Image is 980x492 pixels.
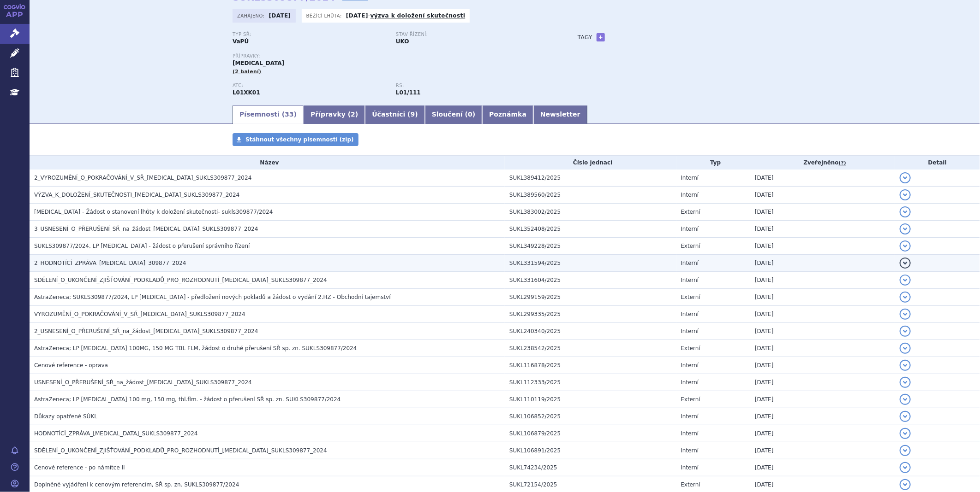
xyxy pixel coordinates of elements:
span: AstraZeneca; SUKLS309877/2024, LP LYNPARZA - předložení nových pokladů a žádost o vydání 2.HZ - O... [34,294,391,300]
span: Externí [681,345,700,351]
span: Interní [681,362,699,369]
span: Externí [681,396,700,403]
span: SDĚLENÍ_O_UKONČENÍ_ZJIŠŤOVÁNÍ_PODKLADŮ_PRO_ROZHODNUTÍ_LYNPARZA_SUKLS309877_2024 [34,277,327,283]
td: SUKL299335/2025 [505,306,676,323]
span: [MEDICAL_DATA] [233,60,284,66]
button: detail [900,309,911,320]
button: detail [900,189,911,200]
button: detail [900,292,911,303]
button: detail [900,172,911,183]
td: [DATE] [750,408,895,425]
span: Interní [681,464,699,471]
span: Interní [681,328,699,334]
td: [DATE] [750,255,895,272]
span: (2 balení) [233,69,262,75]
h3: Tagy [578,32,592,43]
td: [DATE] [750,238,895,255]
button: detail [900,240,911,252]
a: Stáhnout všechny písemnosti (zip) [233,133,359,146]
strong: VaPÚ [233,38,249,45]
span: Interní [681,430,699,437]
span: Interní [681,413,699,420]
span: Interní [681,226,699,232]
button: detail [900,462,911,473]
td: [DATE] [750,442,895,459]
span: Externí [681,481,700,488]
span: 2_VYROZUMĚNÍ_O_POKRAČOVÁNÍ_V_SŘ_LYNPARZA_SUKLS309877_2024 [34,175,251,181]
span: LYNPARZA - Žádost o stanovení lhůty k doložení skutečnosti- sukls309877/2024 [34,209,273,215]
td: [DATE] [750,306,895,323]
span: USNESENÍ_O_PŘERUŠENÍ_SŘ_na_žádost_LYNPARZA_SUKLS309877_2024 [34,379,252,386]
span: Cenové reference - po námitce II [34,464,125,471]
td: [DATE] [750,340,895,357]
a: + [597,33,605,41]
td: SUKL389412/2025 [505,170,676,187]
td: [DATE] [750,357,895,374]
p: - [346,12,465,19]
span: Externí [681,294,700,300]
span: 9 [411,111,415,118]
strong: [DATE] [346,12,368,19]
td: SUKL106879/2025 [505,425,676,442]
span: Cenové reference - oprava [34,362,108,369]
span: 33 [285,111,293,118]
strong: OLAPARIB [233,89,260,96]
span: Interní [681,175,699,181]
td: SUKL112333/2025 [505,374,676,391]
a: Poznámka [482,105,533,124]
td: SUKL389560/2025 [505,187,676,204]
td: SUKL116878/2025 [505,357,676,374]
th: Zveřejněno [750,156,895,170]
strong: UKO [396,38,409,45]
span: Interní [681,277,699,283]
button: detail [900,206,911,217]
td: [DATE] [750,204,895,221]
span: Interní [681,311,699,317]
span: VYROZUMĚNÍ_O_POKRAČOVÁNÍ_V_SŘ_LYNPARZA_SUKLS309877_2024 [34,311,245,317]
a: Písemnosti (33) [233,105,304,124]
td: SUKL331604/2025 [505,272,676,289]
p: Stav řízení: [396,32,550,37]
td: SUKL299159/2025 [505,289,676,306]
button: detail [900,223,911,234]
abbr: (?) [839,160,846,166]
span: 2_USNESENÍ_O_PŘERUŠENÍ_SŘ_na_žádost_LYNPARZA_SUKLS309877_2024 [34,328,258,334]
a: Přípravky (2) [304,105,365,124]
td: [DATE] [750,289,895,306]
span: Důkazy opatřené SÚKL [34,413,97,420]
button: detail [900,360,911,371]
span: Externí [681,209,700,215]
p: ATC: [233,83,387,88]
td: [DATE] [750,425,895,442]
button: detail [900,411,911,422]
span: SUKLS309877/2024, LP LYNPARZA - žádost o přerušení správního řízení [34,243,250,249]
span: AstraZeneca; LP LYNPARZA 100 mg, 150 mg, tbl.flm. - žádost o přerušení SŘ sp. zn. SUKLS309877/2024 [34,396,341,403]
span: 3_USNESENÍ_O_PŘERUŠENÍ_SŘ_na_žádost_LYNPARZA_SUKLS309877_2024 [34,226,258,232]
a: Účastníci (9) [365,105,424,124]
span: Stáhnout všechny písemnosti (zip) [245,136,354,143]
th: Detail [895,156,980,170]
button: detail [900,377,911,388]
td: SUKL240340/2025 [505,323,676,340]
td: SUKL383002/2025 [505,204,676,221]
button: detail [900,394,911,405]
button: detail [900,445,911,456]
span: SDĚLENÍ_O_UKONČENÍ_ZJIŠŤOVÁNÍ_PODKLADŮ_PRO_ROZHODNUTÍ_LYNPARZA_SUKLS309877_2024 [34,447,327,454]
td: [DATE] [750,323,895,340]
td: [DATE] [750,374,895,391]
p: Přípravky: [233,53,559,59]
span: 0 [468,111,472,118]
a: Sloučení (0) [425,105,482,124]
td: SUKL238542/2025 [505,340,676,357]
strong: olaparib tbl. [396,89,421,96]
button: detail [900,428,911,439]
span: Interní [681,379,699,386]
td: SUKL106891/2025 [505,442,676,459]
span: Doplněné vyjádření k cenovým referencím, SŘ sp. zn. SUKLS309877/2024 [34,481,239,488]
span: Interní [681,260,699,266]
td: SUKL349228/2025 [505,238,676,255]
button: detail [900,479,911,490]
p: Typ SŘ: [233,32,387,37]
td: [DATE] [750,272,895,289]
td: SUKL331594/2025 [505,255,676,272]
